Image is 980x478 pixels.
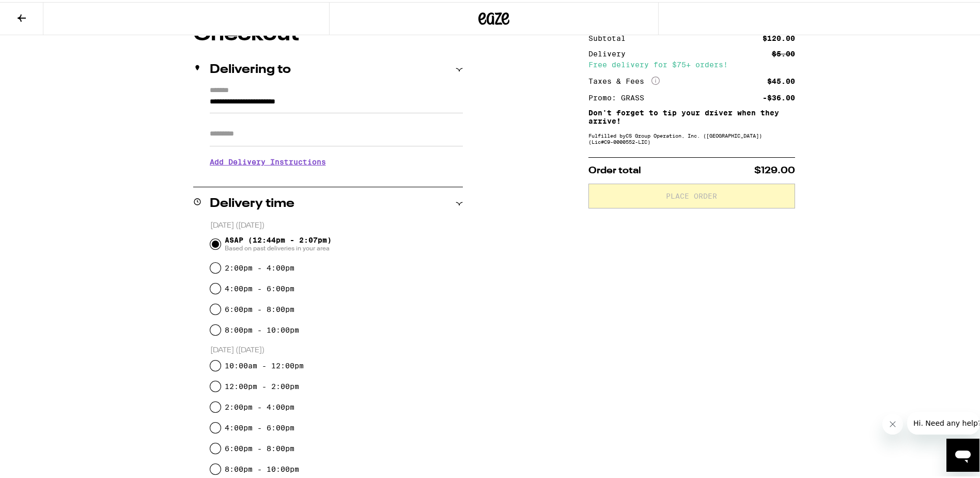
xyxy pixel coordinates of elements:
[210,172,463,180] p: We'll contact you at [PHONE_NUMBER] when we arrive
[763,92,795,99] div: -$36.00
[588,48,633,55] div: Delivery
[882,412,903,432] iframe: Close message
[225,463,299,471] label: 8:00pm - 10:00pm
[225,282,294,291] label: 4:00pm - 6:00pm
[225,422,294,430] label: 4:00pm - 6:00pm
[210,148,463,172] h3: Add Delivery Instructions
[772,48,795,55] div: $5.00
[210,196,294,208] h2: Delivery time
[225,324,299,332] label: 8:00pm - 10:00pm
[225,401,294,409] label: 2:00pm - 4:00pm
[754,164,795,173] span: $129.00
[907,410,979,432] iframe: Message from company
[225,360,304,368] label: 10:00am - 12:00pm
[588,92,651,99] div: Promo: GRASS
[666,190,717,198] span: Place Order
[588,130,795,143] div: Fulfilled by CS Group Operation, Inc. ([GEOGRAPHIC_DATA]) (Lic# C9-0000552-LIC )
[225,242,332,250] span: Based on past deliveries in your area
[225,234,332,250] span: ASAP (12:44pm - 2:07pm)
[588,107,795,123] p: Don't forget to tip your driver when they arrive!
[588,74,660,84] div: Taxes & Fees
[225,380,299,389] label: 12:00pm - 2:00pm
[210,219,463,229] p: [DATE] ([DATE])
[946,437,979,470] iframe: Button to launch messaging window
[767,76,795,83] div: $45.00
[763,33,795,40] div: $120.00
[225,262,294,270] label: 2:00pm - 4:00pm
[6,7,74,16] span: Hi. Need any help?
[210,343,463,353] p: [DATE] ([DATE])
[225,442,294,451] label: 6:00pm - 8:00pm
[210,62,291,74] h2: Delivering to
[225,303,294,311] label: 6:00pm - 8:00pm
[588,182,795,206] button: Place Order
[588,164,641,173] span: Order total
[588,33,633,40] div: Subtotal
[588,59,795,66] div: Free delivery for $75+ orders!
